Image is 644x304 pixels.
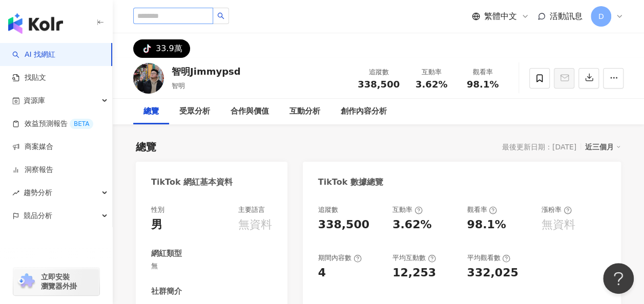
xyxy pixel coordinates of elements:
div: 無資料 [238,217,272,233]
img: KOL Avatar [133,63,164,94]
div: 觀看率 [463,67,502,77]
span: 智明 [172,82,185,90]
div: 創作內容分析 [341,105,387,118]
span: search [217,12,224,19]
div: 總覽 [143,105,159,118]
div: 合作與價值 [231,105,269,118]
span: 98.1% [467,79,498,90]
div: 無資料 [542,217,575,233]
div: 338,500 [318,217,369,233]
img: logo [8,13,63,34]
div: 平均互動數 [392,253,436,263]
div: 互動分析 [289,105,320,118]
span: 立即安裝 瀏覽器外掛 [41,272,77,291]
span: 資源庫 [24,89,45,112]
span: D [598,11,604,22]
div: 最後更新日期：[DATE] [502,143,576,151]
div: 漲粉率 [542,205,572,214]
a: 找貼文 [12,73,46,83]
div: 男 [151,217,162,233]
div: 追蹤數 [358,67,400,77]
div: 智明Jimmypsd [172,65,241,78]
button: 33.9萬 [133,39,190,58]
a: chrome extension立即安裝 瀏覽器外掛 [13,268,99,295]
div: TikTok 網紅基本資料 [151,177,233,188]
a: 洞察報告 [12,165,53,175]
div: TikTok 數據總覽 [318,177,383,188]
span: rise [12,189,19,197]
div: 性別 [151,205,164,214]
div: 互動率 [412,67,451,77]
div: 平均觀看數 [467,253,510,263]
iframe: Help Scout Beacon - Open [603,263,634,294]
a: 商案媒合 [12,142,53,152]
div: 總覽 [136,140,156,154]
div: 332,025 [467,265,518,281]
div: 追蹤數 [318,205,338,214]
span: 競品分析 [24,204,52,227]
div: 網紅類型 [151,248,182,259]
div: 互動率 [392,205,423,214]
div: 觀看率 [467,205,497,214]
a: searchAI 找網紅 [12,50,55,60]
div: 主要語言 [238,205,265,214]
div: 4 [318,265,326,281]
div: 12,253 [392,265,436,281]
span: 無 [151,262,272,271]
span: 活動訊息 [550,11,583,21]
div: 33.9萬 [156,41,182,56]
div: 社群簡介 [151,286,182,297]
div: 近三個月 [585,140,621,154]
div: 3.62% [392,217,431,233]
span: 繁體中文 [484,11,517,22]
div: 受眾分析 [179,105,210,118]
span: 338,500 [358,79,400,90]
img: chrome extension [16,273,36,290]
a: 效益預測報告BETA [12,119,93,129]
span: 趨勢分析 [24,181,52,204]
div: 98.1% [467,217,506,233]
span: 3.62% [416,79,447,90]
div: 期間內容數 [318,253,362,263]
